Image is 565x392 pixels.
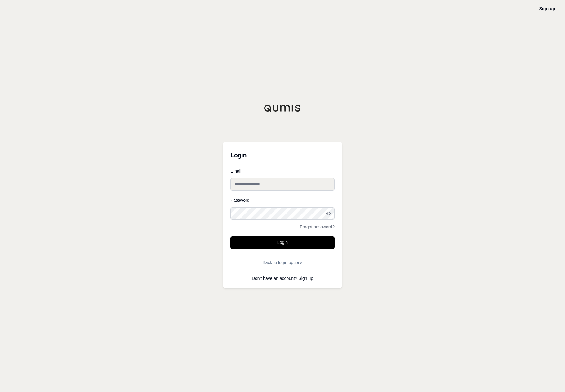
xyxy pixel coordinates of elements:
h3: Login [230,149,335,161]
img: Qumis [264,104,301,112]
button: Back to login options [230,256,335,269]
label: Email [230,169,335,173]
a: Forgot password? [300,225,335,229]
a: Sign up [539,6,555,11]
label: Password [230,198,335,202]
p: Don't have an account? [230,276,335,280]
a: Sign up [299,276,313,281]
button: Login [230,236,335,249]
